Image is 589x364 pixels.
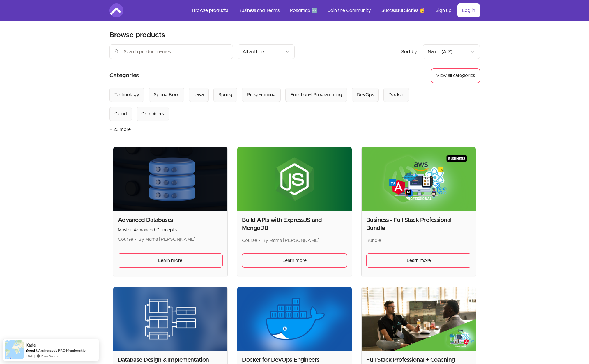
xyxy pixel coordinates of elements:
[109,68,139,83] h2: Categories
[242,253,347,268] a: Learn more
[262,238,320,243] span: By Mama [PERSON_NAME]
[457,3,480,17] a: Log in
[366,216,471,232] h2: Business - Full Stack Professional Bundle
[431,68,480,83] button: View all categories
[118,216,223,224] h2: Advanced Databases
[242,356,347,364] h2: Docker for DevOps Engineers
[285,3,322,17] a: Roadmap 🆕
[237,147,352,211] img: Product image for Build APIs with ExpressJS and MongoDB
[401,49,418,54] span: Sort by:
[109,121,131,138] button: + 23 more
[138,237,196,242] span: By Mama [PERSON_NAME]
[109,31,165,40] h2: Browse products
[194,91,204,98] div: Java
[247,91,276,98] div: Programming
[259,238,261,243] span: •
[218,91,232,98] div: Spring
[377,3,430,17] a: Successful Stories 🥳
[158,257,182,264] span: Learn more
[238,44,295,59] button: Filter by author
[366,253,471,268] a: Learn more
[114,110,127,117] div: Cloud
[237,287,352,351] img: Product image for Docker for DevOps Engineers
[362,287,476,351] img: Product image for Full Stack Professional + Coaching
[357,91,374,98] div: DevOps
[242,238,257,243] span: Course
[188,3,480,17] nav: Main
[38,348,86,353] a: Amigoscode PRO Membership
[26,342,36,347] span: Kade
[26,354,35,358] span: [DATE]
[141,110,164,117] div: Containers
[113,287,228,351] img: Product image for Database Design & Implementation
[26,348,38,353] span: Bought
[118,226,223,233] p: Master Advanced Concepts
[282,257,307,264] span: Learn more
[290,91,342,98] div: Functional Programming
[109,3,123,17] img: Amigoscode logo
[366,238,381,243] span: Bundle
[114,47,119,56] span: search
[362,147,476,211] img: Product image for Business - Full Stack Professional Bundle
[135,237,137,242] span: •
[118,253,223,268] a: Learn more
[388,91,404,98] div: Docker
[407,257,431,264] span: Learn more
[234,3,284,17] a: Business and Teams
[109,44,233,59] input: Search product names
[118,356,223,364] h2: Database Design & Implementation
[154,91,179,98] div: Spring Boot
[242,216,347,232] h2: Build APIs with ExpressJS and MongoDB
[114,91,139,98] div: Technology
[423,44,480,59] button: Product sort options
[5,340,24,359] img: provesource social proof notification image
[366,356,471,364] h2: Full Stack Professional + Coaching
[41,354,59,358] a: ProveSource
[113,147,228,211] img: Product image for Advanced Databases
[188,3,233,17] a: Browse products
[323,3,376,17] a: Join the Community
[431,3,456,17] a: Sign up
[118,237,133,242] span: Course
